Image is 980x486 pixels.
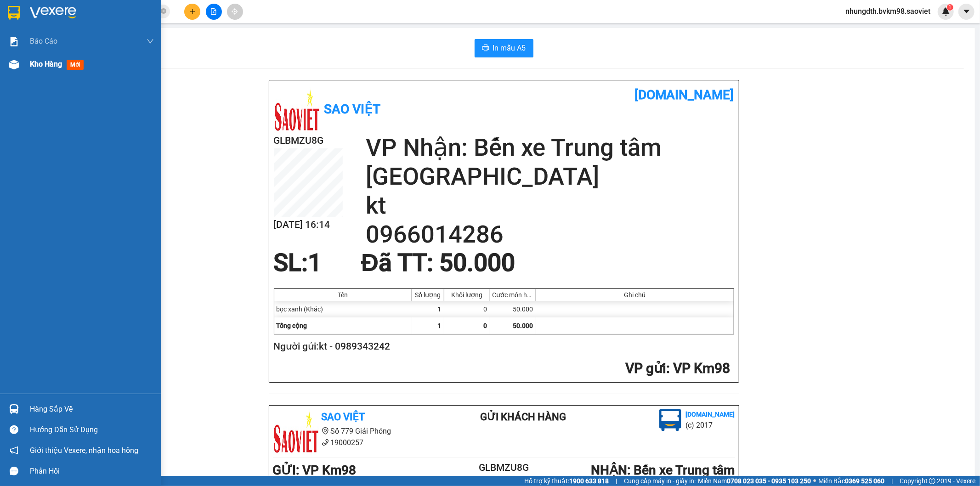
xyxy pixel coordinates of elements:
img: logo-vxr [8,6,20,20]
span: 50.000 [513,322,533,329]
div: Tên [277,291,409,299]
h2: VP Nhận: Bến xe Trung tâm [GEOGRAPHIC_DATA] [52,53,238,140]
div: Hướng dẫn sử dụng [30,423,154,437]
strong: 0708 023 035 - 0935 103 250 [727,477,811,485]
span: printer [482,44,489,53]
span: Hỗ trợ kỹ thuật: [524,476,609,486]
img: logo.jpg [273,409,319,455]
sup: 1 [947,4,953,11]
div: Số lượng [414,291,442,299]
div: Ghi chú [538,291,731,299]
span: caret-down [963,7,971,16]
h2: Người gửi: kt - 0989343242 [274,339,731,354]
span: message [10,467,18,475]
span: In mẫu A5 [493,42,526,54]
h2: : VP Km98 [274,359,731,378]
b: Sao Việt [322,411,365,423]
img: icon-new-feature [942,7,950,16]
button: printerIn mẫu A5 [475,39,533,57]
img: logo.jpg [274,87,320,133]
div: 50.000 [490,301,536,317]
span: environment [322,427,329,435]
span: SL: [274,249,308,277]
div: Hàng sắp về [30,402,154,416]
button: caret-down [958,4,974,20]
span: | [616,476,617,486]
h2: GLBMZU8G [5,53,74,68]
b: GỬI : VP Km98 [273,463,357,478]
span: Miền Bắc [818,476,884,486]
span: VP gửi [626,360,667,376]
span: Đã TT : 50.000 [361,249,515,277]
span: copyright [929,478,935,484]
span: Miền Nam [698,476,811,486]
div: 1 [412,301,444,317]
img: solution-icon [9,37,19,46]
span: notification [10,446,18,455]
span: 1 [438,322,442,329]
span: aim [232,8,238,15]
span: ⚪️ [813,479,816,483]
button: file-add [206,4,222,20]
div: Khối lượng [447,291,487,299]
h2: [DATE] 16:14 [274,217,343,232]
b: [DOMAIN_NAME] [635,87,734,102]
div: bọc xanh (Khác) [274,301,412,317]
li: 19000257 [273,437,444,448]
span: Báo cáo [30,35,57,47]
span: down [147,38,154,45]
img: warehouse-icon [9,404,19,414]
span: 0 [484,322,487,329]
li: (c) 2017 [686,419,735,431]
span: Tổng cộng [277,322,307,329]
img: logo.jpg [5,7,51,53]
li: Số 779 Giải Phóng [273,425,444,437]
span: plus [189,8,196,15]
button: aim [227,4,243,20]
span: phone [322,439,329,446]
span: Kho hàng [30,60,62,68]
strong: 1900 633 818 [569,477,609,485]
span: | [891,476,893,486]
h2: GLBMZU8G [465,460,543,475]
b: Sao Việt [56,22,112,37]
h2: GLBMZU8G [274,133,343,148]
h2: 0966014286 [366,220,734,249]
span: Giới thiệu Vexere, nhận hoa hồng [30,445,138,456]
img: warehouse-icon [9,60,19,69]
span: nhungdth.bvkm98.saoviet [838,6,938,17]
span: mới [67,60,84,70]
span: Cung cấp máy in - giấy in: [624,476,696,486]
span: file-add [210,8,217,15]
h2: kt [366,191,734,220]
span: question-circle [10,425,18,434]
div: Phản hồi [30,464,154,478]
div: 0 [444,301,490,317]
b: Sao Việt [324,102,381,117]
b: [DOMAIN_NAME] [686,411,735,418]
button: plus [184,4,200,20]
strong: 0369 525 060 [845,477,884,485]
img: logo.jpg [659,409,681,431]
span: close-circle [161,7,166,16]
span: close-circle [161,8,166,14]
b: Gửi khách hàng [480,411,566,423]
span: 1 [308,249,322,277]
h2: VP Nhận: Bến xe Trung tâm [GEOGRAPHIC_DATA] [366,133,734,191]
span: 1 [948,4,952,11]
div: Cước món hàng [493,291,533,299]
